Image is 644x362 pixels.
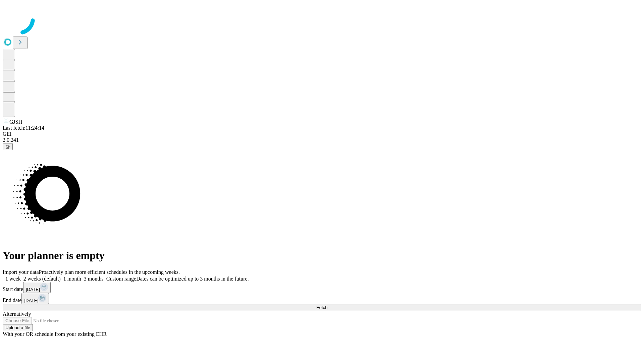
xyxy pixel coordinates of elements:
[3,311,31,317] span: Alternatively
[3,331,107,337] span: With your OR schedule from your existing EHR
[3,143,13,150] button: @
[24,298,38,303] span: [DATE]
[3,324,33,331] button: Upload a file
[63,276,81,282] span: 1 month
[316,305,327,310] span: Fetch
[23,276,61,282] span: 2 weeks (default)
[23,282,51,293] button: [DATE]
[39,269,180,275] span: Proactively plan more efficient schedules in the upcoming weeks.
[9,119,22,125] span: GJSH
[84,276,104,282] span: 3 months
[3,293,641,304] div: End date
[3,131,641,137] div: GEI
[21,293,49,304] button: [DATE]
[3,269,39,275] span: Import your data
[5,144,10,149] span: @
[106,276,136,282] span: Custom range
[26,287,40,292] span: [DATE]
[3,282,641,293] div: Start date
[3,304,641,311] button: Fetch
[136,276,249,282] span: Dates can be optimized up to 3 months in the future.
[3,125,44,131] span: Last fetch: 11:24:14
[5,276,21,282] span: 1 week
[3,249,641,262] h1: Your planner is empty
[3,137,641,143] div: 2.0.241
